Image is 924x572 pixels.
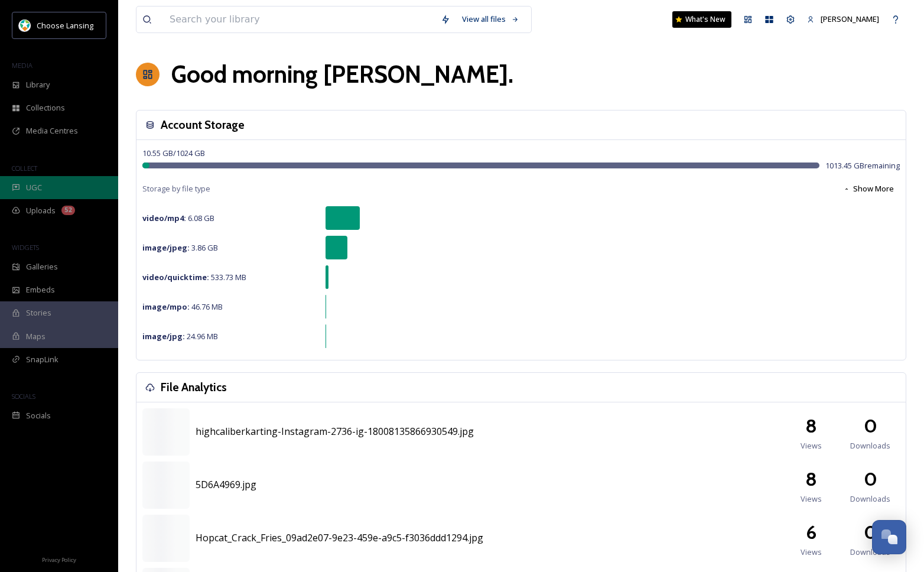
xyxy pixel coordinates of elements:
[164,6,435,32] input: Search your library
[37,20,93,31] span: Choose Lansing
[142,331,218,342] span: 24.96 MB
[142,148,205,158] span: 10.55 GB / 1024 GB
[864,465,877,493] h2: 0
[672,11,731,28] a: What's New
[821,14,879,24] span: [PERSON_NAME]
[26,410,51,421] span: Socials
[12,392,35,401] span: SOCIALS
[142,301,223,312] span: 46.76 MB
[825,160,900,171] span: 1013.45 GB remaining
[19,19,31,31] img: logo.jpeg
[142,213,214,223] span: 6.08 GB
[26,205,56,216] span: Uploads
[872,520,906,554] button: Open Chat
[142,272,209,282] strong: video/quicktime :
[850,493,890,505] span: Downloads
[12,61,32,70] span: MEDIA
[26,261,58,272] span: Galleries
[850,440,890,451] span: Downloads
[864,518,877,547] h2: 0
[801,493,822,505] span: Views
[196,478,256,491] span: 5D6A4969.jpg
[142,183,210,194] span: Storage by file type
[142,301,190,312] strong: image/mpo :
[456,8,525,31] a: View all files
[171,57,513,92] h1: Good morning [PERSON_NAME] .
[837,177,900,200] button: Show More
[142,213,186,223] strong: video/mp4 :
[801,8,885,31] a: [PERSON_NAME]
[142,242,218,253] span: 3.86 GB
[26,307,51,318] span: Stories
[26,354,58,365] span: SnapLink
[26,79,50,90] span: Library
[142,272,246,282] span: 533.73 MB
[42,552,76,566] a: Privacy Policy
[26,284,55,295] span: Embeds
[801,440,822,451] span: Views
[805,465,817,493] h2: 8
[196,531,483,544] span: Hopcat_Crack_Fries_09ad2e07-9e23-459e-a9c5-f3036ddd1294.jpg
[196,425,474,438] span: highcaliberkarting-Instagram-2736-ig-18008135866930549.jpg
[12,164,37,173] span: COLLECT
[864,412,877,440] h2: 0
[12,243,39,252] span: WIDGETS
[61,206,75,215] div: 52
[26,125,78,136] span: Media Centres
[801,547,822,558] span: Views
[806,518,816,547] h2: 6
[26,102,65,113] span: Collections
[161,116,245,134] h3: Account Storage
[26,331,45,342] span: Maps
[42,556,76,564] span: Privacy Policy
[805,412,817,440] h2: 8
[142,242,190,253] strong: image/jpeg :
[142,331,185,342] strong: image/jpg :
[850,547,890,558] span: Downloads
[161,379,227,396] h3: File Analytics
[26,182,42,193] span: UGC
